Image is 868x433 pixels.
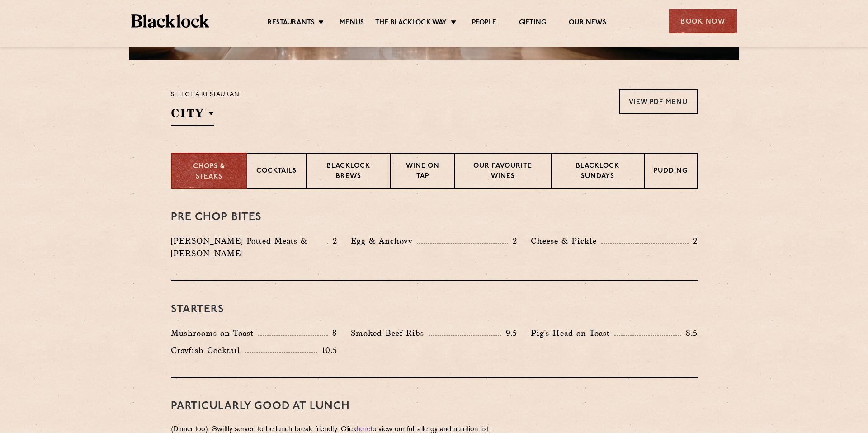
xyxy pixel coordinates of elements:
a: The Blacklock Way [375,19,447,28]
img: BL_Textured_Logo-footer-cropped.svg [131,14,209,28]
p: Crayfish Cocktail [171,344,245,357]
a: Our News [569,19,606,28]
h2: City [171,105,214,126]
a: here [357,426,370,433]
p: Pig's Head on Toast [531,327,614,339]
p: Egg & Anchovy [351,235,417,247]
p: [PERSON_NAME] Potted Meats & [PERSON_NAME] [171,235,327,260]
p: Blacklock Sundays [561,161,634,183]
p: Cocktails [256,166,297,178]
p: Pudding [654,166,688,178]
p: Blacklock Brews [316,161,382,183]
h3: Pre Chop Bites [171,212,698,223]
p: Cheese & Pickle [531,235,601,247]
h3: PARTICULARLY GOOD AT LUNCH [171,400,698,412]
a: Restaurants [268,19,315,28]
p: Wine on Tap [400,161,444,183]
p: 2 [508,235,517,247]
div: Book Now [669,9,737,33]
p: Select a restaurant [171,89,244,101]
p: 8 [328,327,337,339]
p: 9.5 [501,327,518,339]
p: 2 [328,235,337,247]
a: People [472,19,496,28]
p: 2 [689,235,698,247]
p: Mushrooms on Toast [171,327,258,339]
p: Chops & Steaks [181,162,237,182]
p: Our favourite wines [464,161,542,183]
p: 8.5 [681,327,698,339]
a: Menus [340,19,364,28]
a: Gifting [519,19,546,28]
p: 10.5 [317,344,337,356]
p: Smoked Beef Ribs [351,327,429,339]
a: View PDF Menu [619,89,698,114]
h3: Starters [171,304,698,315]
